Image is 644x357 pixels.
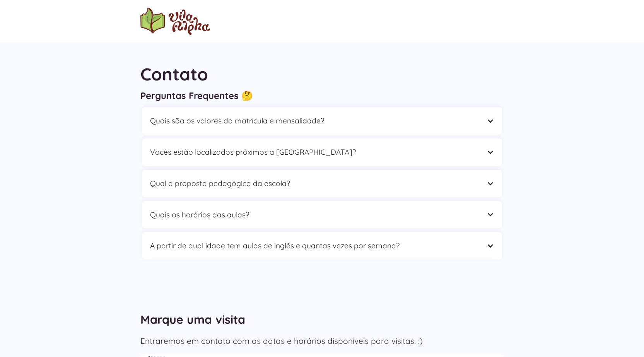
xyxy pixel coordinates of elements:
[140,90,504,101] h3: Perguntas Frequentes 🤔
[142,170,502,197] div: Qual a proposta pedagógica da escola?
[150,209,479,221] div: Quais os horários das aulas?
[140,8,210,35] a: home
[150,115,479,127] div: Quais são os valores da matrícula e mensalidade?
[140,62,504,86] h1: Contato
[140,335,504,347] p: Entraremos em contato com as datas e horários disponíveis para visitas. :)
[150,178,479,190] div: Qual a proposta pedagógica da escola?
[142,107,502,135] div: Quais são os valores da matrícula e mensalidade?
[142,232,502,260] div: A partir de qual idade tem aulas de inglês e quantas vezes por semana?
[150,146,479,158] div: Vocês estão localizados próximos a [GEOGRAPHIC_DATA]?
[140,308,504,331] h2: Marque uma visita
[142,201,502,229] div: Quais os horários das aulas?
[140,8,210,35] img: logo Escola Vila Alpha
[142,138,502,166] div: Vocês estão localizados próximos a [GEOGRAPHIC_DATA]?
[150,240,479,252] div: A partir de qual idade tem aulas de inglês e quantas vezes por semana?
